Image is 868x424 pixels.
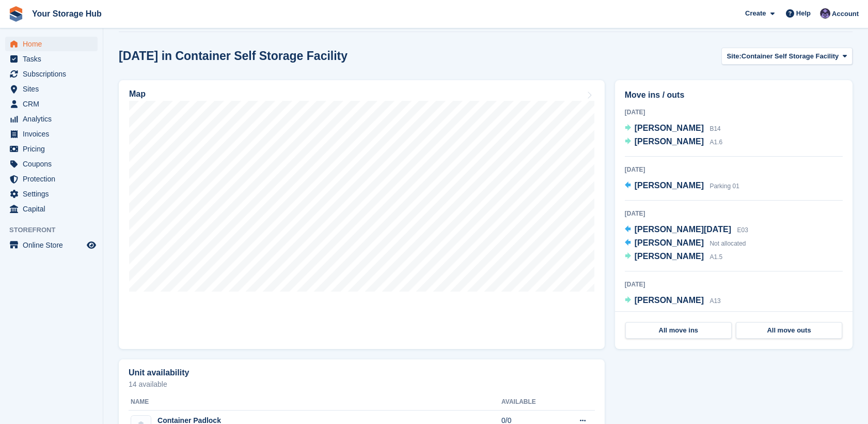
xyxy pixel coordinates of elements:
h2: Unit availability [129,368,189,377]
a: [PERSON_NAME] Not allocated [625,237,746,250]
span: Create [745,8,766,19]
img: Liam Beddard [820,8,830,19]
h2: [DATE] in Container Self Storage Facility [119,49,348,63]
a: menu [5,112,98,126]
h2: Map [129,89,146,99]
span: Not allocated [709,240,746,247]
div: [DATE] [625,209,843,218]
span: A13 [709,297,720,305]
a: menu [5,142,98,156]
span: Tasks [23,52,85,66]
span: [PERSON_NAME] [635,124,704,132]
span: E03 [737,226,748,234]
p: 14 available [129,381,595,388]
span: Account [832,9,859,19]
a: menu [5,157,98,171]
h2: Move ins / outs [625,89,843,101]
span: Coupons [23,157,85,171]
a: menu [5,52,98,66]
span: Parking 01 [709,183,739,190]
span: B14 [709,125,720,132]
a: menu [5,172,98,186]
th: Available [501,394,559,411]
a: menu [5,67,98,81]
span: [PERSON_NAME] [635,296,704,305]
span: CRM [23,97,85,111]
span: Capital [23,202,85,216]
span: A1.6 [709,139,722,146]
span: Analytics [23,112,85,126]
span: [PERSON_NAME] [635,252,704,261]
a: Map [119,80,605,349]
span: Protection [23,172,85,186]
a: [PERSON_NAME][DATE] E03 [625,223,748,237]
span: Invoices [23,127,85,141]
a: [PERSON_NAME] A13 [625,294,721,308]
span: Pricing [23,142,85,156]
span: Site: [727,51,741,62]
span: Settings [23,187,85,201]
th: Name [129,394,501,411]
a: All move ins [625,322,732,339]
img: stora-icon-8386f47178a22dfd0bd8f6a31ec36ba5ce8667c1dd55bd0f319d3a0aa187defe.svg [8,6,24,22]
a: menu [5,82,98,96]
span: Container Self Storage Facility [741,51,839,62]
a: All move outs [736,322,842,339]
span: Help [796,8,811,19]
span: Subscriptions [23,67,85,81]
a: menu [5,127,98,141]
a: [PERSON_NAME] A1.5 [625,250,722,264]
span: [PERSON_NAME] [635,181,704,190]
a: menu [5,97,98,111]
a: [PERSON_NAME] B14 [625,122,721,135]
a: Preview store [85,239,98,251]
a: menu [5,238,98,252]
a: [PERSON_NAME] A1.6 [625,135,722,149]
a: menu [5,202,98,216]
span: Sites [23,82,85,96]
div: [DATE] [625,108,843,117]
div: [DATE] [625,165,843,174]
span: [PERSON_NAME][DATE] [635,225,731,234]
a: [PERSON_NAME] Parking 01 [625,179,739,193]
span: Home [23,37,85,51]
span: [PERSON_NAME] [635,238,704,247]
span: [PERSON_NAME] [635,137,704,146]
span: Storefront [9,225,103,235]
div: [DATE] [625,280,843,289]
a: menu [5,187,98,201]
button: Site: Container Self Storage Facility [721,48,853,65]
a: Your Storage Hub [28,5,106,22]
span: Online Store [23,238,85,252]
a: menu [5,37,98,51]
span: A1.5 [709,253,722,261]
